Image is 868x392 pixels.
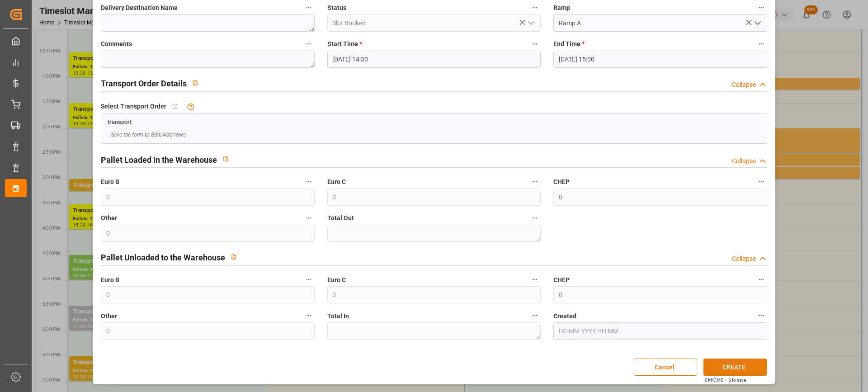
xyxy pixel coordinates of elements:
span: Status [327,3,346,13]
button: Euro C [529,176,541,188]
button: Total In [529,310,541,321]
input: Type to search/select [327,14,541,32]
div: Collapse [732,80,756,90]
span: Other [101,312,117,321]
span: Euro B [101,177,119,187]
button: End Time * [755,38,767,50]
button: Cancel [634,359,697,376]
h2: Pallet Loaded in the Warehouse [101,154,217,166]
div: Ctrl/CMD + S to save [705,377,746,383]
button: Start Time * [529,38,541,50]
input: DD-MM-YYYY HH:MM [553,51,767,68]
button: View description [225,248,242,265]
span: CHEP [553,275,570,285]
button: Other [303,310,315,321]
button: Created [755,310,767,321]
button: Other [303,212,315,224]
span: Start Time [327,39,362,49]
span: CHEP [553,177,570,187]
span: Select Transport Order [101,102,166,111]
button: Ramp [755,2,767,14]
div: Collapse [732,156,756,166]
span: transport [108,118,132,125]
button: open menu [750,16,764,30]
button: CREATE [703,359,767,376]
a: transport [108,118,132,125]
button: Status [529,2,541,14]
span: End Time [553,39,585,49]
button: Total Out [529,212,541,224]
h2: Transport Order Details [101,77,187,90]
span: Euro C [327,275,346,285]
div: Collapse [732,254,756,264]
button: CHEP [755,274,767,285]
input: DD-MM-YYYY HH:MM [327,51,541,68]
h2: Pallet Unloaded to the Warehouse [101,251,225,264]
button: Delivery Destination Name [303,2,315,14]
button: CHEP [755,176,767,188]
button: Euro B [303,274,315,285]
button: Euro C [529,274,541,285]
span: Total In [327,312,349,321]
span: Delivery Destination Name [101,3,178,13]
input: Type to search/select [553,14,767,32]
input: DD-MM-YYYY HH:MM [553,322,767,340]
span: Comments [101,39,132,49]
span: Total Out [327,213,354,223]
button: Comments [303,38,315,50]
button: open menu [524,16,538,30]
span: Other [101,213,117,223]
span: Created [553,312,576,321]
span: Ramp [553,3,570,13]
span: Euro C [327,177,346,187]
button: View description [187,74,204,91]
button: Euro B [303,176,315,188]
span: Euro B [101,275,119,285]
button: View description [217,150,234,167]
span: Save the form to Edit/Add rows [111,131,186,139]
